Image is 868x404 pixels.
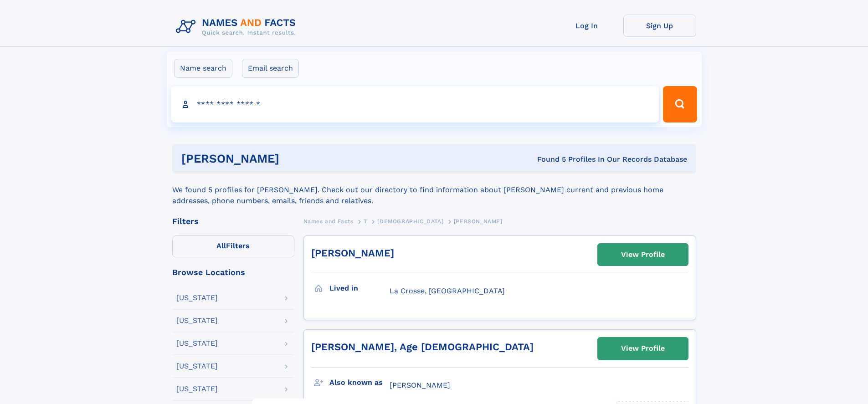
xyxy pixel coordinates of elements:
a: T [364,215,367,227]
a: View Profile [598,244,688,266]
span: T [364,218,367,225]
div: [US_STATE] [176,294,218,302]
span: [DEMOGRAPHIC_DATA] [377,218,443,225]
div: We found 5 profiles for [PERSON_NAME]. Check out our directory to find information about [PERSON_... [172,174,696,206]
a: View Profile [598,338,688,359]
a: [PERSON_NAME], Age [DEMOGRAPHIC_DATA] [311,341,534,353]
label: Name search [174,59,232,78]
div: [US_STATE] [176,317,218,324]
div: View Profile [621,244,665,265]
label: Filters [172,235,294,257]
h3: Also known as [329,375,390,390]
span: All [216,241,226,250]
a: Names and Facts [303,215,354,227]
h1: [PERSON_NAME] [181,153,408,164]
h3: Lived in [329,281,390,296]
span: La Crosse, [GEOGRAPHIC_DATA] [390,286,505,295]
a: Sign Up [623,15,696,37]
a: [DEMOGRAPHIC_DATA] [377,215,443,227]
div: [US_STATE] [176,385,218,393]
div: [US_STATE] [176,340,218,347]
div: View Profile [621,338,665,359]
div: Filters [172,217,294,225]
input: search input [171,86,659,123]
div: Found 5 Profiles In Our Records Database [408,154,687,164]
label: Email search [242,59,299,78]
a: [PERSON_NAME] [311,247,394,259]
div: [US_STATE] [176,363,218,370]
a: Log In [550,15,623,37]
button: Search Button [663,86,697,123]
div: Browse Locations [172,268,294,276]
img: Logo Names and Facts [172,15,303,39]
span: [PERSON_NAME] [390,381,450,389]
span: [PERSON_NAME] [454,218,503,225]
